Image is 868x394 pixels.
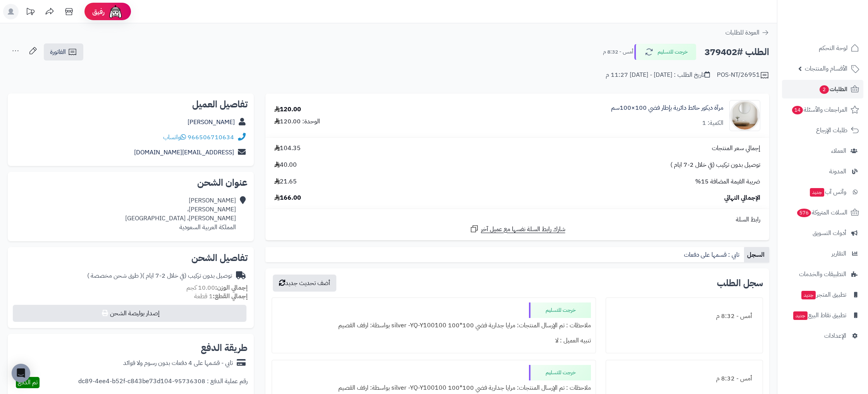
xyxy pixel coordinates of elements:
span: ضريبة القيمة المضافة 15% [695,177,760,186]
span: إجمالي سعر المنتجات [712,144,760,153]
div: أمس - 8:32 م [611,309,758,324]
span: 40.00 [274,161,297,169]
span: وآتس آب [809,187,846,197]
a: أدوات التسويق [782,224,863,242]
div: رابط السلة [269,215,766,224]
h2: تفاصيل العميل [14,100,248,109]
span: المدونة [829,166,846,177]
h2: طريقة الدفع [201,343,248,353]
span: جديد [810,188,824,197]
a: لوحة التحكم [782,39,863,57]
button: أضف تحديث جديد [273,275,336,292]
a: الفاتورة [44,43,83,60]
span: توصيل بدون تركيب (في خلال 2-7 ايام ) [670,161,760,169]
h3: سجل الطلب [717,278,763,288]
button: إصدار بوليصة الشحن [13,305,246,322]
div: تنبيه العميل : لا [277,333,591,348]
a: تابي : قسمها على دفعات [681,247,744,263]
span: 104.35 [274,144,301,153]
small: 10.00 كجم [186,283,248,292]
a: المراجعات والأسئلة14 [782,100,863,119]
a: [PERSON_NAME] [188,118,235,127]
a: السجل [744,247,769,263]
div: [PERSON_NAME] [PERSON_NAME]، [PERSON_NAME]، [GEOGRAPHIC_DATA] المملكة العربية السعودية [125,196,236,232]
span: الإجمالي النهائي [724,194,760,202]
span: شارك رابط السلة نفسها مع عميل آخر [481,225,565,234]
img: logo-2.png [815,8,861,24]
div: POS-NT/26951 [717,71,769,80]
div: خرجت للتسليم [529,302,591,318]
a: تطبيق نقاط البيعجديد [782,306,863,325]
div: Open Intercom Messenger [12,364,30,382]
div: تابي - قسّمها على 4 دفعات بدون رسوم ولا فوائد [123,359,233,368]
div: توصيل بدون تركيب (في خلال 2-7 ايام ) [87,271,232,280]
span: جديد [801,291,816,299]
div: ملاحظات : تم الإرسال المنتجات: مرايا جدارية فضي 100*100 silver -YQ-Y100100 بواسطة: ارفف القصيم [277,318,591,333]
span: تطبيق المتجر [801,289,846,300]
h2: الطلب #379402 [704,44,769,60]
div: 120.00 [274,105,301,114]
span: التقارير [832,248,846,259]
span: التطبيقات والخدمات [799,269,846,280]
span: الإعدادات [824,330,846,341]
a: مرآة ديكور حائط دائرية بإطار فضي 100×100سم [611,104,723,112]
a: وآتس آبجديد [782,183,863,201]
span: تم الدفع [18,378,38,387]
img: ai-face.png [108,4,123,19]
div: أمس - 8:32 م [611,371,758,386]
div: تاريخ الطلب : [DATE] - [DATE] 11:27 م [606,71,710,79]
span: رفيق [92,7,105,16]
span: 21.65 [274,177,297,186]
span: لوحة التحكم [819,43,847,54]
span: السلات المتروكة [796,207,847,218]
a: شارك رابط السلة نفسها مع عميل آخر [470,224,565,234]
span: المراجعات والأسئلة [791,104,847,115]
span: الطلبات [819,84,847,95]
span: العودة للطلبات [725,28,759,37]
div: خرجت للتسليم [529,365,591,380]
a: المدونة [782,162,863,181]
a: التطبيقات والخدمات [782,265,863,283]
span: العملاء [831,145,846,156]
small: أمس - 8:32 م [603,48,633,56]
a: السلات المتروكة576 [782,203,863,222]
a: طلبات الإرجاع [782,121,863,140]
span: الأقسام والمنتجات [805,63,847,74]
span: ( طرق شحن مخصصة ) [87,271,142,280]
span: طلبات الإرجاع [816,125,847,136]
a: العودة للطلبات [725,28,769,37]
span: أدوات التسويق [813,228,846,238]
span: الفاتورة [50,47,66,57]
div: الكمية: 1 [702,119,723,128]
a: الطلبات2 [782,80,863,98]
a: تحديثات المنصة [21,4,40,21]
h2: تفاصيل الشحن [14,253,248,263]
a: 966506710634 [188,133,234,142]
a: واتساب [163,133,186,142]
span: تطبيق نقاط البيع [792,310,846,321]
span: 576 [796,208,811,218]
div: الوحدة: 120.00 [274,117,320,126]
a: العملاء [782,142,863,160]
span: 14 [792,105,804,115]
a: تطبيق المتجرجديد [782,285,863,304]
strong: إجمالي الوزن: [215,283,248,292]
span: جديد [793,311,808,320]
a: [EMAIL_ADDRESS][DOMAIN_NAME] [134,148,234,157]
span: 2 [819,85,829,94]
a: الإعدادات [782,327,863,345]
img: 1753785297-1-90x90.jpg [730,100,760,131]
span: 166.00 [274,194,301,202]
small: 1 قطعة [194,292,248,301]
strong: إجمالي القطع: [213,292,248,301]
a: التقارير [782,244,863,263]
button: خرجت للتسليم [634,44,696,60]
div: رقم عملية الدفع : 95736308-dc89-4ee4-b52f-c843be73d104 [78,377,248,388]
h2: عنوان الشحن [14,178,248,187]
